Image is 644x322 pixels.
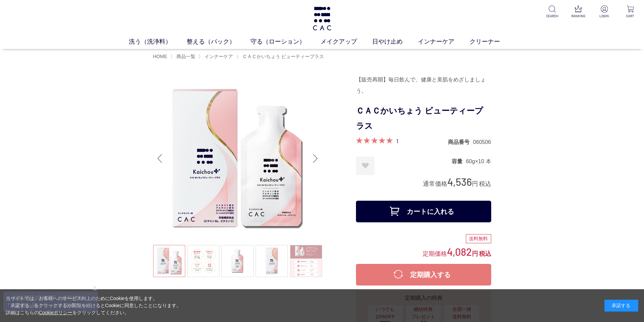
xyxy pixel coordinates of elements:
a: 日やけ止め [372,37,418,46]
span: 円 [472,180,478,187]
span: 定期価格 [423,250,447,257]
dd: 060506 [473,139,491,146]
span: 税込 [479,180,491,187]
p: CART [622,14,639,19]
span: 円 [472,250,478,257]
div: 承諾する [604,300,638,312]
a: CART [622,5,639,19]
a: クリーナー [470,37,515,46]
a: 整える（パック） [187,37,251,46]
a: HOME [153,54,167,59]
span: 商品一覧 [176,54,195,59]
div: Next slide [309,145,322,172]
a: メイクアップ [320,37,372,46]
a: 洗う（洗浄料） [129,37,187,46]
a: 商品一覧 [175,54,195,59]
img: ＣＡＣかいちょう ビューティープラス [153,74,322,243]
a: お気に入りに登録する [356,156,375,175]
img: logo [312,7,332,30]
dt: 商品番号 [448,139,473,146]
p: RANKING [570,14,587,19]
p: SEARCH [544,14,560,19]
a: 守る（ローション） [251,37,320,46]
a: 1 [396,137,398,145]
p: LOGIN [596,14,613,19]
span: 税込 [479,250,491,257]
dt: 容量 [452,158,466,165]
li: 〉 [236,53,326,60]
li: 〉 [170,53,197,60]
div: Previous slide [153,145,167,172]
div: 【販売再開】毎日飲んで、健康と美肌をめざしましょう。 [356,74,491,97]
span: 4,536 [447,175,472,188]
h1: ＣＡＣかいちょう ビューティープラス [356,103,491,134]
a: LOGIN [596,5,613,19]
div: 送料無料 [466,234,491,244]
span: ＣＡＣかいちょう ビューティープラス [242,54,324,59]
a: RANKING [570,5,587,19]
a: インナーケア [418,37,470,46]
li: 〉 [198,53,235,60]
span: インナーケア [205,54,233,59]
a: インナーケア [203,54,233,59]
a: SEARCH [544,5,560,19]
dd: 60g×10 本 [466,158,491,165]
button: 定期購入する [356,264,491,286]
span: 4,082 [447,245,472,258]
span: 通常価格 [423,180,447,187]
button: カートに入れる [356,201,491,222]
a: ＣＡＣかいちょう ビューティープラス [241,54,324,59]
